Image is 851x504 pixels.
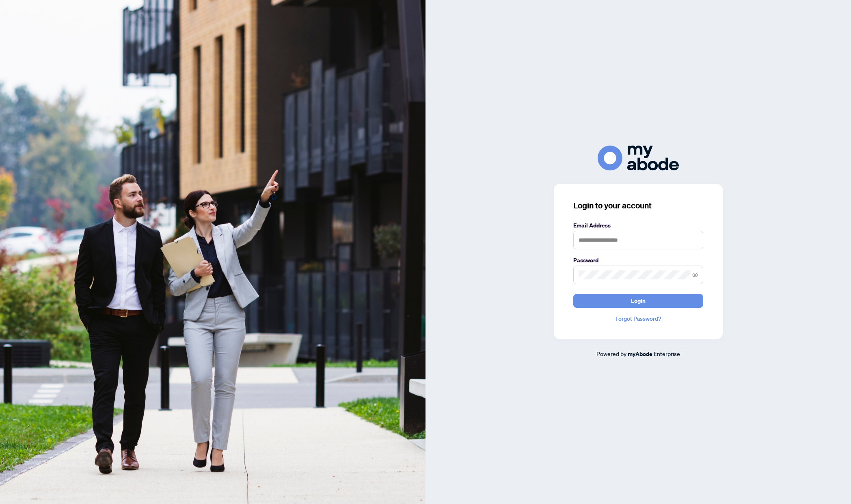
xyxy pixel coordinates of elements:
span: eye-invisible [692,272,698,278]
label: Email Address [573,221,703,230]
span: Enterprise [654,350,680,357]
span: Powered by [596,350,626,357]
a: Forgot Password? [573,314,703,323]
a: myAbode [628,350,652,358]
img: ma-logo [598,146,679,170]
span: Login [631,294,646,307]
button: Login [573,294,703,308]
label: Password [573,256,703,265]
h3: Login to your account [573,200,703,211]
